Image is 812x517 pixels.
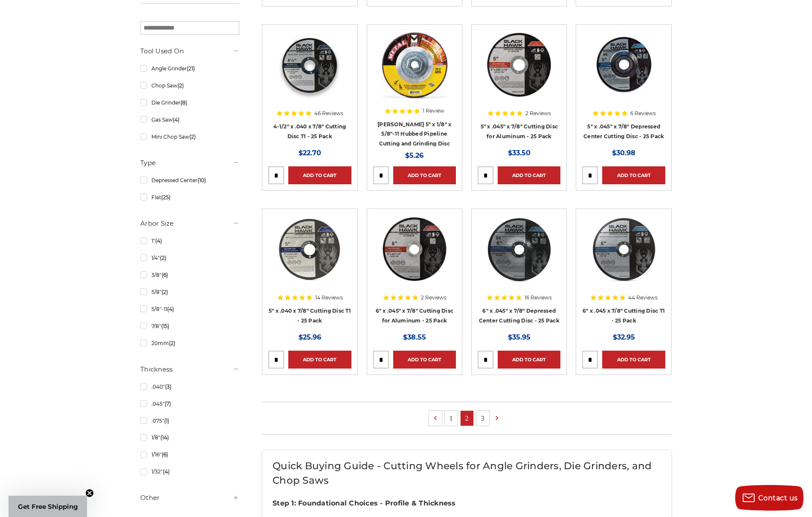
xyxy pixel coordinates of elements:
[161,194,171,200] span: (25)
[403,333,426,341] span: $38.55
[508,149,531,157] span: $33.50
[169,340,175,346] span: (2)
[485,215,553,283] img: 6" x .045" x 7/8" Depressed Center Type 27 Cut Off Wheel
[478,31,560,113] a: 5 inch cutting disc for aluminum
[582,31,665,113] a: 5" x 3/64" x 7/8" Depressed Center Type 27 Cut Off Wheel
[140,364,239,375] h5: Thickness
[173,116,180,123] span: (4)
[197,177,206,183] span: (10)
[498,351,560,369] a: Add to Cart
[140,413,239,428] a: .075"
[140,267,239,282] a: 3/8"
[377,121,451,147] a: [PERSON_NAME] 5" x 1/8" x 5/8"-11 Hubbed Pipeline Cutting and Grinding Disc
[758,494,798,502] span: Contact us
[315,295,343,300] span: 14 Reviews
[140,493,239,503] h5: Other
[485,31,553,99] img: 5 inch cutting disc for aluminum
[613,333,635,341] span: $32.95
[177,82,184,89] span: (2)
[373,215,456,298] a: 6 inch cut off wheel for aluminum
[590,215,658,283] img: 6" x .045 x 7/8" Cutting Disc T1
[140,78,239,93] a: Chop Saw
[582,215,665,298] a: 6" x .045 x 7/8" Cutting Disc T1
[405,151,423,160] span: $5.26
[162,289,168,295] span: (2)
[376,308,454,324] a: 6" x .045" x 7/8" Cutting Disc for Aluminum - 25 Pack
[628,295,658,300] span: 44 Reviews
[140,396,239,411] a: .045"
[162,272,168,278] span: (6)
[160,434,169,441] span: (14)
[165,401,171,407] span: (7)
[373,31,456,113] a: Mercer 5" x 1/8" x 5/8"-11 Hubbed Cutting and Light Grinding Wheel
[421,295,447,300] span: 2 Reviews
[583,308,665,324] a: 6" x .045 x 7/8" Cutting Disc T1 - 25 Pack
[140,190,239,205] a: Flat
[164,418,169,424] span: (1)
[140,129,239,144] a: Mini Chop Saw
[380,215,449,283] img: 6 inch cut off wheel for aluminum
[140,464,239,479] a: 1/32"
[498,166,560,184] a: Add to Cart
[288,166,351,184] a: Add to Cart
[189,134,196,140] span: (2)
[9,496,87,517] div: Get Free ShippingClose teaser
[140,112,239,127] a: Gas Saw
[393,351,456,369] a: Add to Cart
[140,447,239,462] a: 1/16"
[161,323,169,329] span: (15)
[314,111,343,116] span: 46 Reviews
[140,430,239,445] a: 1/8"
[273,123,346,139] a: 4-1/2" x .040 x 7/8" Cutting Disc T1 - 25 Pack
[85,489,94,497] button: Close teaser
[155,238,162,244] span: (4)
[18,502,78,511] span: Get Free Shipping
[393,166,456,184] a: Add to Cart
[268,215,351,298] a: Close-up of Black Hawk 5-inch thin cut-off disc for precision metalwork
[160,255,166,261] span: (2)
[140,95,239,110] a: Die Grinder
[273,459,661,488] h2: Quick Buying Guide - Cutting Wheels for Angle Grinders, Die Grinders, and Chop Saws
[140,173,239,188] a: Depressed Center
[140,46,239,56] h5: Tool Used On
[478,215,560,298] a: 6" x .045" x 7/8" Depressed Center Type 27 Cut Off Wheel
[140,233,239,248] a: 1"
[273,498,661,508] h3: Step 1: Foundational Choices - Profile & Thickness
[140,250,239,265] a: 1/4"
[299,149,321,157] span: $22.70
[476,411,489,426] a: 3
[299,333,321,341] span: $25.96
[525,295,552,300] span: 16 Reviews
[167,306,174,312] span: (4)
[275,31,344,99] img: 4-1/2" super thin cut off wheel for fast metal cutting and minimal kerf
[140,285,239,299] a: 5/8"
[140,158,239,168] h5: Type
[445,411,458,426] a: 1
[180,99,187,106] span: (8)
[590,31,658,99] img: 5" x 3/64" x 7/8" Depressed Center Type 27 Cut Off Wheel
[165,383,171,390] span: (3)
[525,111,551,116] span: 2 Reviews
[140,336,239,351] a: 20mm
[380,31,449,99] img: Mercer 5" x 1/8" x 5/8"-11 Hubbed Cutting and Light Grinding Wheel
[269,308,351,324] a: 5" x .040 x 7/8" Cutting Disc T1 - 25 Pack
[508,333,531,341] span: $35.95
[140,302,239,317] a: 5/8"-11
[163,468,170,475] span: (4)
[187,65,195,72] span: (21)
[481,123,558,139] a: 5" x .045" x 7/8" Cutting Disc for Aluminum - 25 Pack
[612,149,635,157] span: $30.98
[275,215,344,283] img: Close-up of Black Hawk 5-inch thin cut-off disc for precision metalwork
[583,123,664,139] a: 5" x .045" x 7/8" Depressed Center Cutting Disc - 25 Pack
[602,166,665,184] a: Add to Cart
[162,451,168,458] span: (6)
[140,218,239,229] h5: Arbor Size
[735,485,803,511] button: Contact us
[268,31,351,113] a: 4-1/2" super thin cut off wheel for fast metal cutting and minimal kerf
[288,351,351,369] a: Add to Cart
[140,379,239,394] a: .040"
[140,319,239,334] a: 7/8"
[140,61,239,76] a: Angle Grinder
[602,351,665,369] a: Add to Cart
[479,308,560,324] a: 6" x .045" x 7/8" Depressed Center Cutting Disc - 25 Pack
